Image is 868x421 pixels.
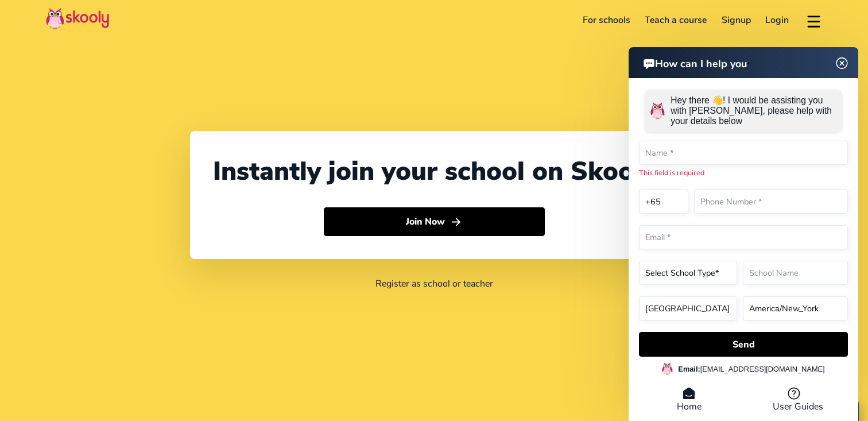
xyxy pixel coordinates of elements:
[324,207,545,236] button: Join Nowarrow forward outline
[805,11,822,30] button: menu outline
[637,11,714,29] a: Teach a course
[758,11,797,29] a: Login
[213,154,655,189] div: Instantly join your school on Skooly
[375,277,493,290] a: Register as school or teacher
[46,7,109,30] img: Skooly
[714,11,758,29] a: Signup
[450,216,462,228] ion-icon: arrow forward outline
[575,11,638,29] a: For schools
